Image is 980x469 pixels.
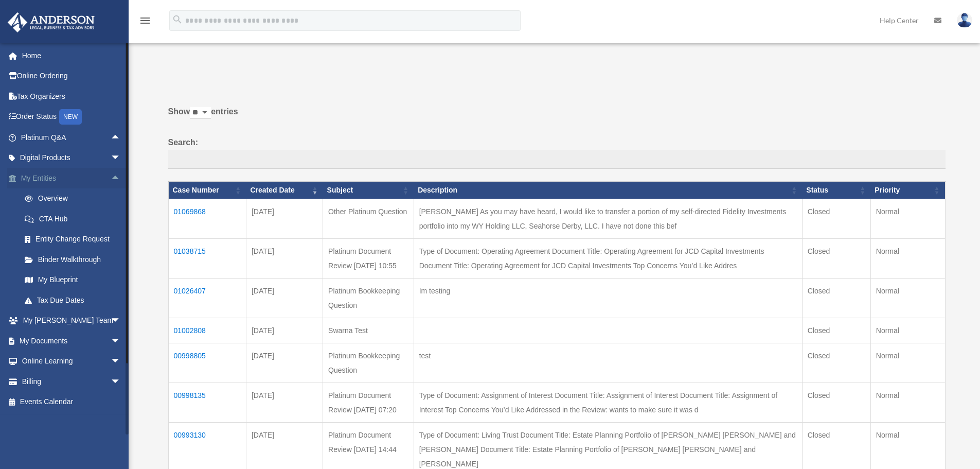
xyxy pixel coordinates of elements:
[7,331,136,351] a: My Documentsarrow_drop_down
[7,310,136,331] a: My [PERSON_NAME] Teamarrow_drop_down
[414,383,802,422] td: Type of Document: Assignment of Interest Document Title: Assignment of Interest Document Title: A...
[323,343,414,383] td: Platinum Bookkeeping Question
[414,238,802,278] td: Type of Document: Operating Agreement Document Title: Operating Agreement for JCD Capital Investm...
[870,182,945,199] th: Priority: activate to sort column ascending
[414,199,802,238] td: [PERSON_NAME] As you may have heard, I would like to transfer a portion of my self-directed Fidel...
[802,383,870,422] td: Closed
[168,105,946,129] label: Show entries
[5,12,98,32] img: Anderson Advisors Platinum Portal
[870,278,945,318] td: Normal
[323,383,414,422] td: Platinum Document Review [DATE] 07:20
[7,148,136,168] a: Digital Productsarrow_drop_down
[870,318,945,343] td: Normal
[14,188,136,209] a: Overview
[111,168,131,189] span: arrow_drop_up
[7,127,131,148] a: Platinum Q&Aarrow_drop_up
[111,371,131,392] span: arrow_drop_down
[7,392,136,412] a: Events Calendar
[168,278,246,318] td: 01026407
[168,318,246,343] td: 01002808
[111,351,131,372] span: arrow_drop_down
[246,182,323,199] th: Created Date: activate to sort column ascending
[957,13,972,28] img: User Pic
[139,18,151,27] a: menu
[111,148,131,169] span: arrow_drop_down
[168,150,946,169] input: Search:
[7,371,136,392] a: Billingarrow_drop_down
[246,238,323,278] td: [DATE]
[168,238,246,278] td: 01038715
[168,135,946,169] label: Search:
[14,229,136,250] a: Entity Change Request
[190,107,211,119] select: Showentries
[7,86,136,107] a: Tax Organizers
[168,182,246,199] th: Case Number: activate to sort column ascending
[802,343,870,383] td: Closed
[7,45,136,66] a: Home
[870,383,945,422] td: Normal
[14,270,136,290] a: My Blueprint
[246,278,323,318] td: [DATE]
[802,182,870,199] th: Status: activate to sort column ascending
[168,343,246,383] td: 00998805
[14,209,136,229] a: CTA Hub
[802,278,870,318] td: Closed
[323,238,414,278] td: Platinum Document Review [DATE] 10:55
[14,290,136,310] a: Tax Due Dates
[870,238,945,278] td: Normal
[870,343,945,383] td: Normal
[802,199,870,238] td: Closed
[246,383,323,422] td: [DATE]
[7,66,136,86] a: Online Ordering
[168,383,246,422] td: 00998135
[246,199,323,238] td: [DATE]
[802,238,870,278] td: Closed
[323,278,414,318] td: Platinum Bookkeeping Question
[323,318,414,343] td: Swarna Test
[111,127,131,148] span: arrow_drop_up
[111,331,131,352] span: arrow_drop_down
[246,318,323,343] td: [DATE]
[14,249,136,270] a: Binder Walkthrough
[323,199,414,238] td: Other Platinum Question
[7,107,136,128] a: Order StatusNEW
[59,109,82,125] div: NEW
[172,14,183,25] i: search
[802,318,870,343] td: Closed
[139,14,151,27] i: menu
[323,182,414,199] th: Subject: activate to sort column ascending
[111,310,131,332] span: arrow_drop_down
[7,168,136,188] a: My Entitiesarrow_drop_up
[246,343,323,383] td: [DATE]
[7,351,136,372] a: Online Learningarrow_drop_down
[168,199,246,238] td: 01069868
[870,199,945,238] td: Normal
[414,182,802,199] th: Description: activate to sort column ascending
[414,343,802,383] td: test
[414,278,802,318] td: Im testing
